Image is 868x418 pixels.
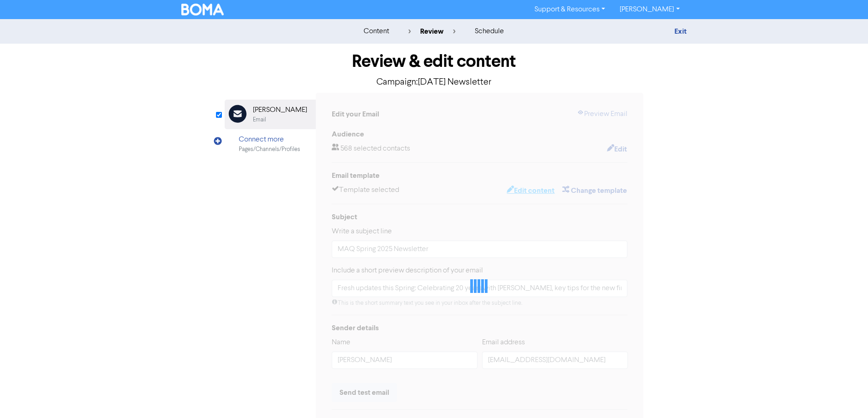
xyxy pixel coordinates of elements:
div: Email [253,116,266,124]
a: Support & Resources [527,2,612,17]
p: Campaign: [DATE] Newsletter [225,76,644,89]
div: review [408,26,456,37]
div: content [364,26,389,37]
img: BOMA Logo [181,4,224,15]
div: [PERSON_NAME] [253,105,307,116]
h1: Review & edit content [225,51,644,72]
div: Pages/Channels/Profiles [239,145,300,154]
a: Exit [674,27,687,36]
div: schedule [475,26,504,37]
iframe: Chat Widget [822,374,868,418]
div: Connect morePages/Channels/Profiles [225,129,316,159]
div: [PERSON_NAME]Email [225,100,316,129]
a: [PERSON_NAME] [612,2,687,17]
div: Connect more [239,134,300,145]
